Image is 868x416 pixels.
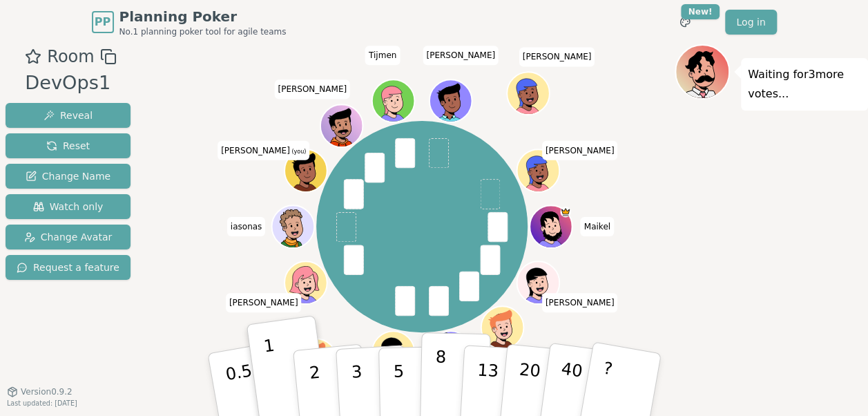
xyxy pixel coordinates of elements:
button: Change Name [6,164,131,189]
span: Last updated: [DATE] [7,399,77,407]
span: No.1 planning poker tool for agile teams [119,26,287,37]
span: Click to change your name [542,141,618,160]
div: New! [681,4,720,19]
button: Click to change your avatar [286,151,326,191]
span: Click to change your name [227,217,266,236]
button: New! [673,10,697,35]
button: Change Avatar [6,225,131,249]
button: Watch only [6,194,131,219]
span: Click to change your name [423,46,499,65]
span: Reveal [44,108,93,122]
p: Waiting for 3 more votes... [748,65,861,104]
button: Version0.9.2 [7,386,73,397]
span: Watch only [33,200,104,214]
button: Reveal [6,103,131,128]
span: Version 0.9.2 [21,386,73,397]
a: Log in [725,10,776,35]
span: Change Name [26,169,110,183]
button: Request a feature [6,255,131,280]
span: PP [95,14,110,30]
div: DevOps1 [25,69,116,97]
button: Add as favourite [25,44,41,69]
span: Reset [46,139,90,153]
span: Room [47,44,94,69]
span: Planning Poker [119,7,287,26]
span: Maikel is the host [560,207,570,217]
span: Click to change your name [581,217,614,236]
span: Click to change your name [218,141,309,160]
span: Click to change your name [365,46,400,65]
a: PPPlanning PokerNo.1 planning poker tool for agile teams [92,7,287,37]
span: Click to change your name [226,293,302,312]
span: Click to change your name [542,293,618,312]
span: Change Avatar [24,230,113,244]
span: (you) [290,149,307,155]
span: Request a feature [17,261,119,274]
button: Reset [6,133,131,158]
span: Click to change your name [519,47,595,66]
span: Click to change your name [274,79,350,99]
p: 1 [262,336,283,411]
